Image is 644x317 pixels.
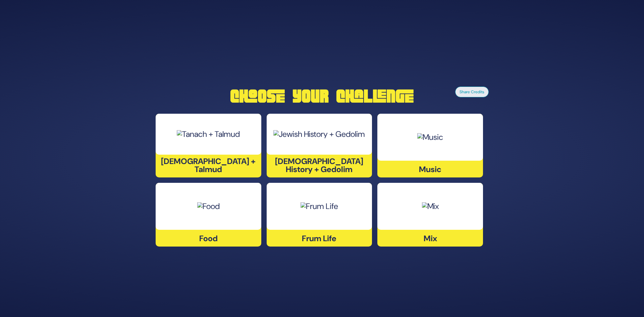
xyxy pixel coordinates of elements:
[156,114,261,177] div: [DEMOGRAPHIC_DATA] + Talmud
[422,202,439,210] img: Mix
[273,130,365,138] img: Jewish History + Gedolim
[156,87,488,106] h1: Choose Your Challenge
[267,183,372,247] div: Frum Life
[301,202,338,210] img: Frum Life
[377,114,483,177] div: Music
[377,183,483,247] div: Mix
[197,202,220,210] img: Food
[267,114,372,177] div: [DEMOGRAPHIC_DATA] History + Gedolim
[177,130,240,138] img: Tanach + Talmud
[417,133,443,141] img: Music
[455,87,489,97] button: Share Credits
[156,183,261,247] div: Food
